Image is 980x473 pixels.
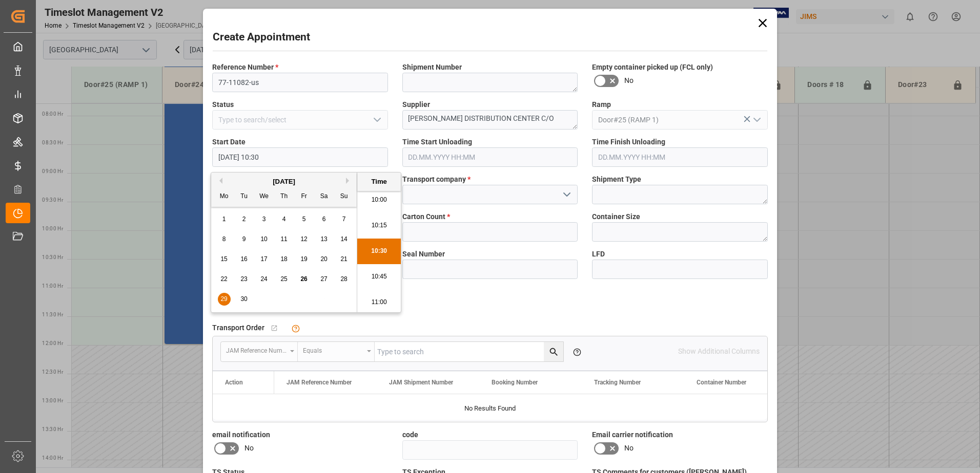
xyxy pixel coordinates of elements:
span: Transport company [402,174,471,185]
input: Type to search [375,342,563,361]
span: 15 [220,255,227,263]
span: Container Number [697,379,746,386]
span: 10 [260,235,267,243]
div: Choose Saturday, September 6th, 2025 [318,213,331,226]
span: JAM Reference Number [287,379,352,386]
input: DD.MM.YYYY HH:MM [212,147,388,167]
div: Choose Thursday, September 25th, 2025 [278,273,291,286]
span: 1 [222,216,226,223]
span: Shipment Type [592,174,641,185]
span: 3 [262,216,266,223]
div: Choose Monday, September 8th, 2025 [218,233,231,246]
div: Choose Wednesday, September 10th, 2025 [258,233,271,246]
span: Empty container picked up (FCL only) [592,62,713,73]
span: 9 [242,235,246,243]
span: 21 [340,255,347,263]
div: Choose Sunday, September 21st, 2025 [338,253,351,266]
button: open menu [221,342,298,361]
li: 10:00 [357,187,401,213]
span: 19 [300,255,307,263]
span: 4 [282,216,286,223]
span: Time Finish Unloading [592,137,665,147]
li: 10:30 [357,239,401,264]
div: Th [278,190,291,203]
button: Previous Month [216,178,222,184]
div: Fr [298,190,311,203]
span: Email carrier notification [592,429,673,440]
span: Tracking Number [594,379,641,386]
h2: Create Appointment [213,29,310,46]
div: Action [225,379,243,386]
li: 11:00 [357,290,401,315]
input: DD.MM.YYYY HH:MM [592,147,768,167]
button: open menu [298,342,375,361]
div: Choose Monday, September 15th, 2025 [218,253,231,266]
div: Choose Tuesday, September 23rd, 2025 [238,273,251,286]
span: No [624,443,634,454]
span: 18 [280,255,287,263]
span: 26 [300,275,307,283]
div: Choose Tuesday, September 16th, 2025 [238,253,251,266]
span: 20 [320,255,327,263]
div: Su [338,190,351,203]
span: 7 [342,216,346,223]
div: Choose Thursday, September 11th, 2025 [278,233,291,246]
span: 13 [320,235,327,243]
span: 8 [222,235,226,243]
div: Choose Tuesday, September 9th, 2025 [238,233,251,246]
span: 23 [240,275,247,283]
div: Choose Sunday, September 14th, 2025 [338,233,351,246]
span: Time Start Unloading [402,137,472,147]
button: search button [544,342,563,361]
div: Equals [303,343,363,355]
button: open menu [559,187,574,203]
span: 24 [260,275,267,283]
span: LFD [592,249,605,260]
span: email notification [212,429,270,440]
div: Sa [318,190,331,203]
div: [DATE] [211,177,357,187]
div: Choose Wednesday, September 24th, 2025 [258,273,271,286]
span: Start Date [212,137,246,147]
div: JAM Reference Number [226,343,287,355]
input: Type to search/select [592,110,768,130]
span: 12 [300,235,307,243]
span: Transport Order [212,322,264,333]
span: No [244,443,254,454]
span: Shipment Number [402,62,462,73]
button: open menu [748,112,764,128]
span: No [624,75,634,86]
div: Choose Monday, September 1st, 2025 [218,213,231,226]
button: open menu [369,112,384,128]
div: Choose Thursday, September 18th, 2025 [278,253,291,266]
span: Status [212,99,234,110]
input: DD.MM.YYYY HH:MM [402,147,578,167]
span: 17 [260,255,267,263]
span: 2 [242,216,246,223]
div: Choose Thursday, September 4th, 2025 [278,213,291,226]
span: Reference Number [212,62,278,73]
span: 6 [322,216,326,223]
span: Booking Number [492,379,538,386]
div: Choose Monday, September 29th, 2025 [218,293,231,306]
div: Choose Sunday, September 28th, 2025 [338,273,351,286]
div: Choose Tuesday, September 30th, 2025 [238,293,251,306]
li: 10:15 [357,213,401,239]
span: 25 [280,275,287,283]
span: 30 [240,295,247,303]
div: Choose Saturday, September 13th, 2025 [318,233,331,246]
span: 14 [340,235,347,243]
button: Next Month [346,178,352,184]
div: Time [360,177,398,187]
div: Choose Sunday, September 7th, 2025 [338,213,351,226]
span: code [402,429,418,440]
textarea: [PERSON_NAME] DISTRIBUTION CENTER C/O [402,110,578,130]
div: month 2025-09 [214,209,354,309]
div: Choose Friday, September 5th, 2025 [298,213,311,226]
span: 27 [320,275,327,283]
span: 11 [280,235,287,243]
div: Choose Monday, September 22nd, 2025 [218,273,231,286]
span: Carton Count [402,211,450,222]
div: Choose Saturday, September 20th, 2025 [318,253,331,266]
span: 5 [302,216,306,223]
